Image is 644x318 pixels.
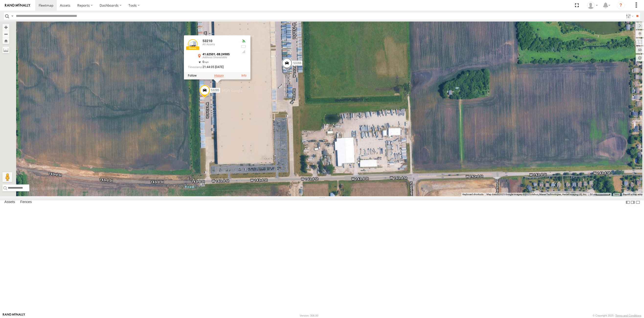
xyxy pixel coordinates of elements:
button: Zoom out [2,31,9,37]
div: Miky Transport [585,2,599,9]
a: Terms (opens in new tab) [614,193,619,195]
label: Search Filter Options [624,12,634,20]
div: Version: 306.00 [300,314,318,317]
label: Dock Summary Table to the Right [630,199,635,206]
label: Hide Summary Table [635,199,640,206]
a: View Asset Details [241,74,246,77]
label: Search Query [10,12,14,20]
a: 53210 [202,39,212,43]
i: ? [617,1,625,9]
label: Measure [2,46,9,53]
label: Assets [2,199,17,206]
button: Map Scale: 50 m per 56 pixels [588,193,612,196]
div: Valid GPS Fix [240,39,246,43]
strong: 41.62501 [202,53,215,56]
a: Visit our Website [3,313,25,318]
strong: -88.24985 [215,53,229,56]
button: Keyboard shortcuts [463,193,484,196]
a: Terms and Conditions [615,314,641,317]
div: All Assets [202,43,237,46]
div: , [202,53,237,59]
span: Map data ©2025 Google Imagery ©2025 Airbus, Maxar Technologies, Vexcel Imaging US, Inc. [486,193,587,196]
img: rand-logo.svg [5,4,30,7]
span: 53285 [211,89,219,92]
div: Last Event GSM Signal Strength [240,50,246,54]
button: Drag Pegman onto the map to open Street View [2,172,12,182]
span: 50 m [590,193,596,196]
span: 0 [202,60,208,64]
label: Dock Summary Table to the Left [625,199,630,206]
a: Report a map error [623,193,643,196]
div: © Copyright 2025 - [593,314,641,317]
label: Fences [18,199,34,206]
a: View Asset Details [188,39,197,49]
label: Map Settings [636,55,644,61]
span: 53266 [293,62,301,65]
div: Date/time of location update [188,66,237,69]
div: No battery health information received from this device. [240,45,246,48]
label: View Asset History [214,74,224,77]
label: Realtime tracking of Asset [188,74,196,77]
button: Zoom Home [2,37,9,44]
button: Zoom in [2,24,9,31]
